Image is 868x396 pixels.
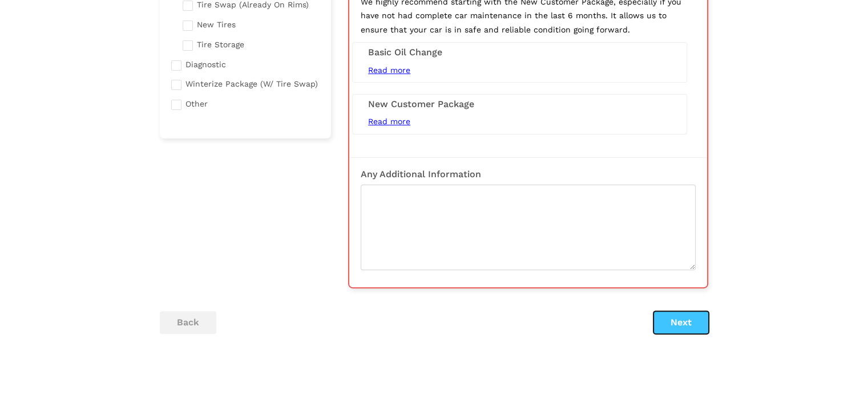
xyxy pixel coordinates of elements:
button: back [160,311,216,334]
span: Read more [368,117,410,126]
h3: Any Additional Information [361,169,696,179]
h3: New Customer Package [368,99,671,109]
button: Next [653,311,709,334]
h3: Basic Oil Change [368,47,671,58]
span: Read more [368,66,410,75]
